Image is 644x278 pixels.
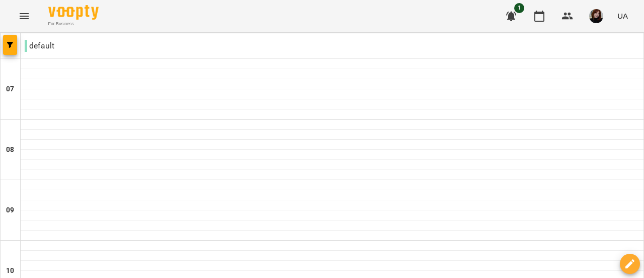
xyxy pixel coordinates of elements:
img: Voopty Logo [48,5,99,20]
p: default [25,40,54,52]
button: UA [613,7,632,25]
h6: 10 [6,265,14,276]
img: c0394d73d4d57a6b06aa057d87e8ed46.PNG [589,9,603,23]
span: 1 [514,3,524,13]
h6: 09 [6,205,14,216]
h6: 08 [6,144,14,155]
span: UA [617,11,628,21]
h6: 07 [6,84,14,95]
button: Menu [12,4,36,28]
span: For Business [48,21,99,27]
